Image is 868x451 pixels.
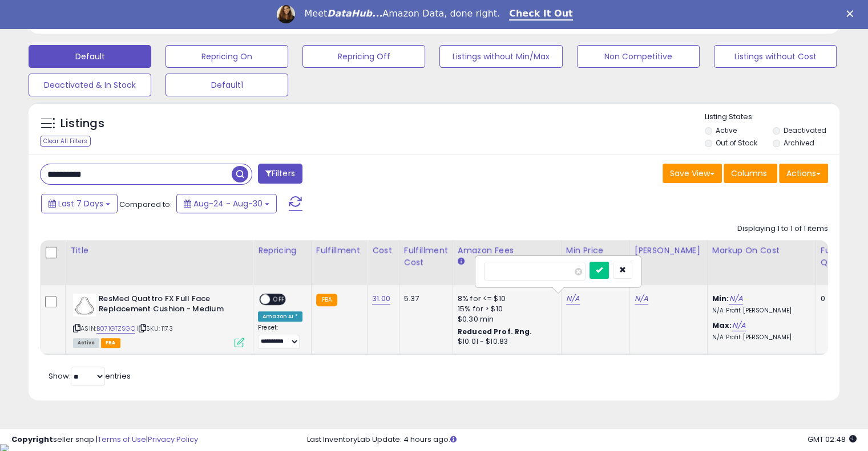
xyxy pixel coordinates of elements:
[635,245,703,257] div: [PERSON_NAME]
[635,293,648,304] a: N/A
[316,245,362,257] div: Fulfillment
[712,293,729,304] b: Min:
[70,245,248,257] div: Title
[731,168,767,179] span: Columns
[11,434,53,445] strong: Copyright
[404,294,444,304] div: 5.37
[712,245,811,257] div: Markup on Cost
[258,311,302,322] div: Amazon AI *
[99,294,237,318] b: ResMed Quattro FX Full Face Replacement Cushion - Medium
[716,138,757,148] label: Out of Stock
[783,138,814,148] label: Archived
[458,327,532,336] b: Reduced Prof. Rng.
[73,294,244,347] div: ASIN:
[137,324,173,333] span: | SKU: 1173
[270,294,288,304] span: OFF
[60,116,104,132] h5: Listings
[729,293,742,304] a: N/A
[458,245,556,257] div: Amazon Fees
[458,304,552,314] div: 15% for > $10
[404,245,448,269] div: Fulfillment Cost
[712,320,732,331] b: Max:
[716,125,737,135] label: Active
[707,240,815,285] th: The percentage added to the cost of goods (COGS) that forms the calculator for Min & Max prices.
[316,294,337,306] small: FBA
[176,194,277,213] button: Aug-24 - Aug-30
[258,245,306,257] div: Repricing
[304,8,500,19] div: Meet Amazon Data, done right.
[41,194,118,213] button: Last 7 Days
[327,8,382,19] i: DataHub...
[98,434,146,445] a: Terms of Use
[737,224,828,234] div: Displaying 1 to 1 of 1 items
[846,10,858,17] div: Close
[49,371,131,381] span: Show: entries
[439,45,562,68] button: Listings without Min/Max
[165,45,288,68] button: Repricing On
[712,307,807,315] p: N/A Profit [PERSON_NAME]
[458,314,552,324] div: $0.30 min
[458,294,552,304] div: 8% for <= $10
[821,294,856,304] div: 0
[577,45,700,68] button: Non Competitive
[258,324,302,350] div: Preset:
[705,112,839,123] p: Listing States:
[258,164,302,184] button: Filters
[566,245,625,257] div: Min Price
[11,434,198,445] div: seller snap | |
[783,125,826,135] label: Deactivated
[302,45,425,68] button: Repricing Off
[663,164,722,183] button: Save View
[779,164,828,183] button: Actions
[29,45,151,68] button: Default
[73,338,99,348] span: All listings currently available for purchase on Amazon
[724,164,777,183] button: Columns
[509,8,573,21] a: Check It Out
[58,198,103,209] span: Last 7 Days
[148,434,198,445] a: Privacy Policy
[193,198,263,209] span: Aug-24 - Aug-30
[372,293,390,304] a: 31.00
[712,334,807,342] p: N/A Profit [PERSON_NAME]
[372,245,394,257] div: Cost
[40,136,91,147] div: Clear All Filters
[808,434,857,445] span: 2025-09-7 02:48 GMT
[119,199,172,210] span: Compared to:
[566,293,580,304] a: N/A
[277,5,295,23] img: Profile image for Georgie
[458,257,465,267] small: Amazon Fees.
[96,324,135,334] a: B071GTZSGQ
[307,434,857,445] div: Last InventoryLab Update: 4 hours ago.
[821,245,860,269] div: Fulfillable Quantity
[732,320,745,331] a: N/A
[165,74,288,96] button: Default1
[101,338,120,348] span: FBA
[29,74,151,96] button: Deactivated & In Stock
[714,45,837,68] button: Listings without Cost
[73,294,96,316] img: 41twmMznTBL._SL40_.jpg
[458,337,552,347] div: $10.01 - $10.83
